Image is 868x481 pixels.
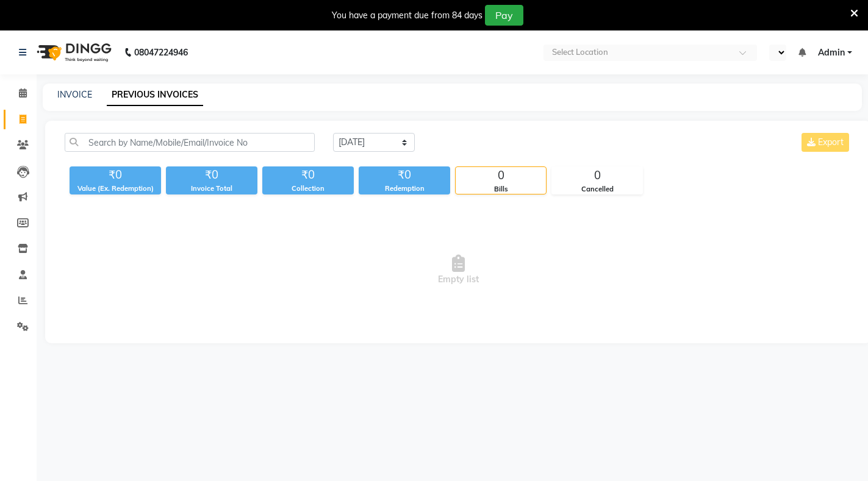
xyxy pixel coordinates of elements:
div: 0 [552,167,642,184]
div: Invoice Total [166,183,257,194]
button: Pay [485,5,523,26]
div: Value (Ex. Redemption) [70,183,161,194]
div: Collection [262,183,354,194]
span: Admin [818,46,845,59]
b: 08047224946 [134,35,188,69]
span: Empty list [65,209,852,331]
div: Select Location [552,46,608,59]
div: ₹0 [70,166,161,183]
input: Search by Name/Mobile/Email/Invoice No [65,133,315,152]
div: Bills [456,184,546,194]
div: 0 [456,167,546,184]
a: INVOICE [57,89,92,100]
div: ₹0 [359,166,450,183]
a: PREVIOUS INVOICES [107,84,203,106]
div: Redemption [359,183,450,194]
div: ₹0 [166,166,257,183]
img: logo [31,35,115,69]
div: Cancelled [552,184,642,194]
div: ₹0 [262,166,354,183]
div: You have a payment due from 84 days [332,9,482,22]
